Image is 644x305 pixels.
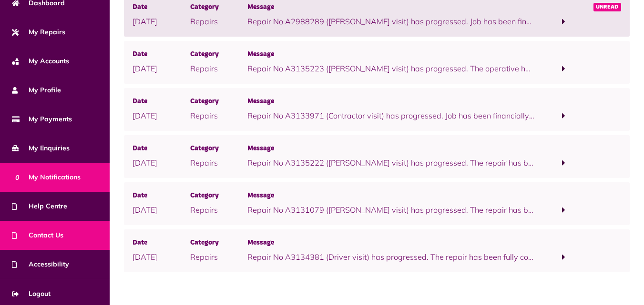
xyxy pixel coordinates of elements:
[133,238,190,248] span: Date
[247,110,535,121] p: Repair No A3133971 (Contractor visit) has progressed. Job has been financially completed. To view...
[190,251,248,263] p: Repairs
[12,172,22,182] span: 0
[12,114,72,124] span: My Payments
[133,191,190,201] span: Date
[133,157,190,168] p: [DATE]
[133,49,190,60] span: Date
[190,204,248,216] p: Repairs
[190,63,248,74] p: Repairs
[12,85,61,95] span: My Profile
[133,97,190,107] span: Date
[190,49,248,60] span: Category
[190,16,248,27] p: Repairs
[12,143,70,153] span: My Enquiries
[247,63,535,74] p: Repair No A3135223 ([PERSON_NAME] visit) has progressed. The operative has been assigned and will...
[190,144,248,154] span: Category
[247,204,535,216] p: Repair No A3131079 ([PERSON_NAME] visit) has progressed. The repair has been fully completed. To ...
[12,201,67,211] span: Help Centre
[593,3,622,11] span: Unread
[247,97,535,107] span: Message
[247,16,535,27] p: Repair No A2988289 ([PERSON_NAME] visit) has progressed. Job has been financially completed. To v...
[190,157,248,168] p: Repairs
[12,27,65,37] span: My Repairs
[247,2,535,13] span: Message
[247,49,535,60] span: Message
[190,2,248,13] span: Category
[12,259,69,269] span: Accessibility
[12,56,69,66] span: My Accounts
[247,157,535,168] p: Repair No A3135222 ([PERSON_NAME] visit) has progressed. The repair has been fully completed. To ...
[133,110,190,121] p: [DATE]
[190,191,248,201] span: Category
[133,2,190,13] span: Date
[133,251,190,263] p: [DATE]
[12,172,81,182] span: My Notifications
[133,63,190,74] p: [DATE]
[133,144,190,154] span: Date
[190,238,248,248] span: Category
[133,204,190,216] p: [DATE]
[247,251,535,263] p: Repair No A3134381 (Driver visit) has progressed. The repair has been fully completed. To view th...
[133,16,190,27] p: [DATE]
[247,238,535,248] span: Message
[247,144,535,154] span: Message
[247,191,535,201] span: Message
[190,110,248,121] p: Repairs
[190,97,248,107] span: Category
[12,289,51,299] span: Logout
[12,230,63,240] span: Contact Us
